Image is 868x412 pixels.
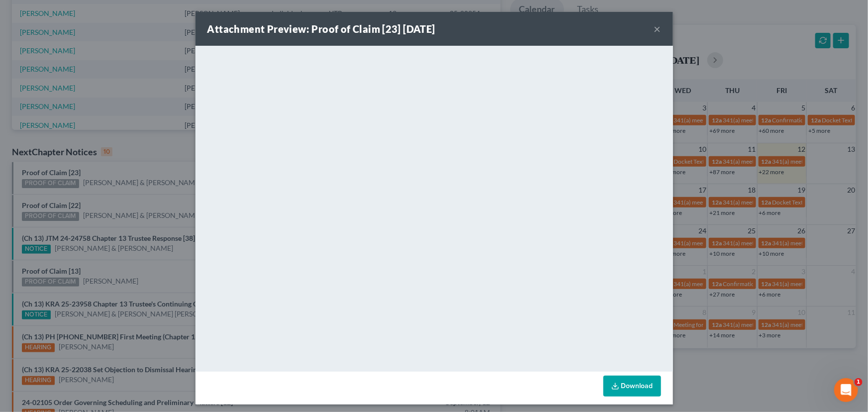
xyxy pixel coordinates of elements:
iframe: <object ng-attr-data='[URL][DOMAIN_NAME]' type='application/pdf' width='100%' height='650px'></ob... [195,46,673,369]
a: Download [603,376,661,397]
strong: Attachment Preview: Proof of Claim [23] [DATE] [207,23,435,35]
iframe: Intercom live chat [834,378,858,402]
button: × [654,23,661,35]
span: 1 [855,378,863,386]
